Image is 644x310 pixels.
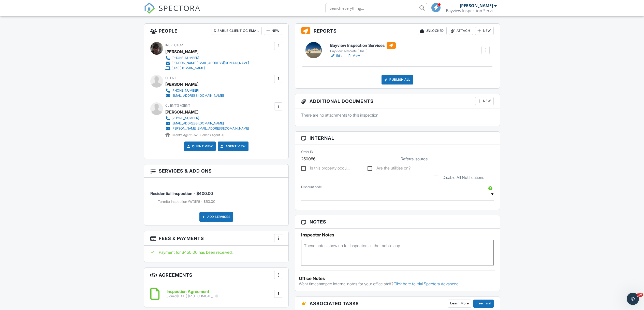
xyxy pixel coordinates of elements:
[144,7,200,18] a: SPECTORA
[167,289,218,298] a: Inspection Agreement Signed [DATE] (IP [TECHNICAL_ID])
[144,24,288,38] h3: People
[167,294,218,298] div: Signed [DATE] (IP [TECHNICAL_ID])
[418,27,447,35] div: Unlocked
[330,49,396,53] div: Bayview Template [DATE]
[150,249,282,255] div: Payment for $450.00 has been received.
[330,53,342,58] a: Edit
[165,43,183,47] span: Inspector
[295,132,500,145] h3: Internal
[172,133,198,137] span: Client's Agent -
[301,185,322,189] label: Discount code
[165,48,198,55] div: [PERSON_NAME]
[295,24,500,38] h3: Reports
[194,133,198,137] strong: 57
[301,232,494,237] h5: Inspector Notes
[186,144,213,149] a: Client View
[165,108,198,116] a: [PERSON_NAME]
[144,164,288,178] h3: Services & Add ons
[171,94,224,98] div: [EMAIL_ADDRESS][DOMAIN_NAME]
[627,293,639,305] iframe: Intercom live chat
[326,3,427,13] input: Search everything...
[637,293,643,297] span: 10
[473,300,494,308] a: Free Trial
[347,53,360,58] a: View
[165,93,224,98] a: [EMAIL_ADDRESS][DOMAIN_NAME]
[150,191,213,196] span: Residential Inspection - $400.00
[330,42,396,49] h6: Bayview Inspection Services
[299,281,496,287] p: Want timestamped internal notes for your office staff?
[171,121,224,125] div: [EMAIL_ADDRESS][DOMAIN_NAME]
[448,300,471,308] a: Learn More
[219,144,246,149] a: Agent View
[301,150,313,154] label: Order ID
[159,3,200,13] span: SPECTORA
[165,66,249,71] a: [URL][DOMAIN_NAME]
[144,3,155,14] img: The Best Home Inspection Software - Spectora
[165,80,198,88] div: [PERSON_NAME]
[171,116,199,120] div: [PHONE_NUMBER]
[165,61,249,66] a: [PERSON_NAME][EMAIL_ADDRESS][DOMAIN_NAME]
[393,281,460,286] a: Click here to trial Spectora Advanced.
[446,8,497,13] div: Bayview Inspection Services
[449,27,473,35] div: Attach
[171,66,205,70] div: [URL][DOMAIN_NAME]
[475,97,494,105] div: New
[144,268,288,282] h3: Agreements
[171,89,199,93] div: [PHONE_NUMBER]
[295,94,500,108] h3: Additional Documents
[150,181,282,208] li: Service: Residential Inspection
[165,121,249,126] a: [EMAIL_ADDRESS][DOMAIN_NAME]
[158,199,282,204] li: Add on: Termite Inspection (WDIIR)
[475,27,494,35] div: New
[301,112,494,118] p: There are no attachments to this inspection.
[264,27,282,35] div: New
[165,88,224,93] a: [PHONE_NUMBER]
[165,126,249,131] a: [PERSON_NAME][EMAIL_ADDRESS][DOMAIN_NAME]
[368,166,411,172] label: Are the utilities on?
[171,56,199,60] div: [PHONE_NUMBER]
[310,300,359,307] span: Associated Tasks
[222,133,224,137] strong: 0
[212,27,262,35] div: Disable Client CC Email
[295,215,500,229] h3: Notes
[401,156,428,162] label: Referral source
[382,75,413,84] div: Publish All
[165,104,190,107] span: Client's Agent
[171,61,249,65] div: [PERSON_NAME][EMAIL_ADDRESS][DOMAIN_NAME]
[199,212,233,222] div: Add Services
[460,3,493,8] div: [PERSON_NAME]
[330,42,396,53] a: Bayview Inspection Services Bayview Template [DATE]
[171,126,249,131] div: [PERSON_NAME][EMAIL_ADDRESS][DOMAIN_NAME]
[301,166,350,172] label: Is this property occupied?
[299,276,496,281] div: Office Notes
[165,55,249,61] a: [PHONE_NUMBER]
[165,116,249,121] a: [PHONE_NUMBER]
[165,76,176,80] span: Client
[200,133,224,137] span: Seller's Agent -
[434,175,484,181] label: Disable All Notifications
[144,231,288,246] h3: Fees & Payments
[167,289,218,294] h6: Inspection Agreement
